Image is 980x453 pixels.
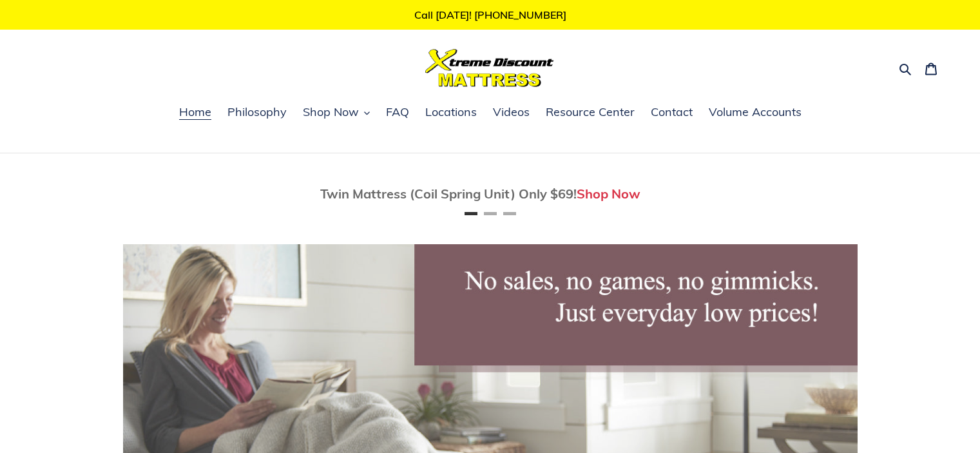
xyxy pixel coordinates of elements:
[539,103,641,122] a: Resource Center
[380,103,416,122] a: FAQ
[651,104,693,120] span: Contact
[486,103,536,122] a: Videos
[386,104,409,120] span: FAQ
[296,103,376,122] button: Shop Now
[425,104,477,120] span: Locations
[465,212,477,215] button: Page 1
[221,103,293,122] a: Philosophy
[577,186,640,202] a: Shop Now
[493,104,530,120] span: Videos
[227,104,287,120] span: Philosophy
[320,186,577,202] span: Twin Mattress (Coil Spring Unit) Only $69!
[179,104,211,120] span: Home
[503,212,516,215] button: Page 3
[702,103,808,122] a: Volume Accounts
[644,103,699,122] a: Contact
[425,49,554,87] img: Xtreme Discount Mattress
[546,104,635,120] span: Resource Center
[173,103,218,122] a: Home
[303,104,359,120] span: Shop Now
[484,212,497,215] button: Page 2
[419,103,483,122] a: Locations
[709,104,802,120] span: Volume Accounts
